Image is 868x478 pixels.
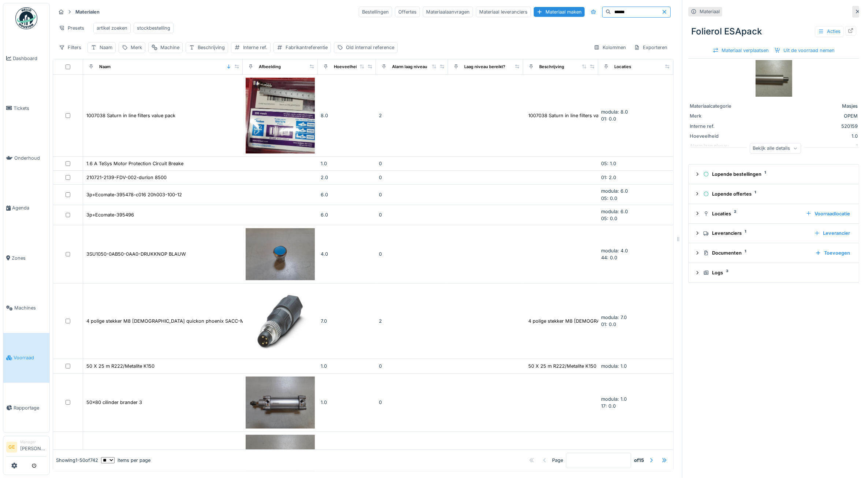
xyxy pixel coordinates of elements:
[748,112,858,119] div: OPEM
[20,439,46,445] div: Manager
[86,211,134,218] div: 3p+Ecomate-395496
[601,116,616,122] span: 01: 0.0
[359,7,392,17] div: Bestellingen
[379,363,445,370] div: 0
[72,8,103,15] strong: Materialen
[464,64,505,70] div: Laag niveau bereikt?
[528,363,627,370] div: 50 X 25 m R222/Metalite K150 schuurpapier
[137,25,170,32] div: stockbestelling
[772,45,838,55] div: Uit de voorraad nemen
[13,55,46,62] span: Dashboard
[14,304,46,311] span: Machines
[703,171,850,178] div: Lopende bestellingen
[690,123,745,130] div: Interne ref.
[100,44,112,51] div: Naam
[395,7,420,17] div: Offertes
[101,457,150,464] div: items per page
[601,255,617,260] span: 44: 0.0
[528,318,691,325] div: 4 polige stekker M8 [DEMOGRAPHIC_DATA] quickon phoenix SACC-M...
[803,209,853,219] div: Voorraadlocatie
[688,22,859,41] div: Folierol ESApack
[748,123,858,130] div: 520159
[423,7,473,17] div: Materiaalaanvragen
[703,249,809,256] div: Documenten
[86,191,182,198] div: 3p+Ecomate-395478-c016 20h003-100-12
[3,33,49,83] a: Dashboard
[86,363,154,370] div: 50 X 25 m R222/Metalite K150
[552,457,563,464] div: Page
[321,160,373,167] div: 1.0
[379,399,445,406] div: 0
[379,112,445,119] div: 2
[692,207,856,221] summary: Locaties2Voorraadlocatie
[700,8,720,15] div: Materiaal
[634,457,644,464] strong: of 15
[379,318,445,325] div: 2
[56,42,85,53] div: Filters
[86,112,175,119] div: 1007038 Saturn in line filters value pack
[748,133,858,140] div: 1.0
[56,23,87,33] div: Presets
[14,155,46,162] span: Onderhoud
[528,112,633,119] div: 1007038 Saturn in line filters value pack verp...
[321,251,373,257] div: 4.0
[601,109,628,115] span: modula: 8.0
[20,439,46,455] li: [PERSON_NAME]
[601,363,627,369] span: modula: 1.0
[692,227,856,240] summary: Leveranciers1Leverancier
[3,83,49,133] a: Tickets
[243,44,267,51] div: Interne ref.
[690,112,745,119] div: Merk
[748,103,858,110] div: Masjes
[346,44,394,51] div: Old internal reference
[3,133,49,183] a: Onderhoud
[601,209,628,214] span: modula: 6.0
[815,26,844,37] div: Acties
[703,230,808,237] div: Leveranciers
[12,204,46,211] span: Agenda
[692,187,856,201] summary: Lopende offertes1
[601,196,617,201] span: 05: 0.0
[690,103,745,110] div: Materiaalcategorie
[321,211,373,218] div: 6.0
[534,7,585,17] div: Materiaal maken
[591,42,629,53] div: Kolommen
[246,78,315,153] img: 1007038 Saturn in line filters value pack
[286,44,328,51] div: Fabrikantreferentie
[756,60,792,97] img: Folierol ESApack
[246,377,315,429] img: 50x80 cilinder brander 3
[601,315,627,320] span: modula: 7.0
[379,251,445,257] div: 0
[3,333,49,383] a: Voorraad
[86,251,186,257] div: 3SU1050-0AB50-0AA0-DRUKKNOP BLAUW
[614,64,631,70] div: Locaties
[692,266,856,279] summary: Logs3
[198,44,225,51] div: Beschrijving
[321,363,373,370] div: 1.0
[692,246,856,260] summary: Documenten1Toevoegen
[14,404,46,411] span: Rapportage
[811,228,853,238] div: Leverancier
[321,174,373,181] div: 2.0
[15,7,37,29] img: Badge_color-CXgf-gQk.svg
[392,64,427,70] div: Alarm laag niveau
[692,167,856,181] summary: Lopende bestellingen1
[379,191,445,198] div: 0
[12,255,46,262] span: Zones
[99,64,111,70] div: Naam
[601,161,616,166] span: 05: 1.0
[476,7,531,17] div: Materiaal leveranciers
[321,318,373,325] div: 7.0
[703,210,800,217] div: Locaties
[131,44,142,51] div: Merk
[703,190,850,197] div: Lopende offertes
[246,286,315,356] img: 4 polige stekker M8 male quickon phoenix SACC-M 8MS-4QO-0,5-M
[601,396,627,402] span: modula: 1.0
[710,45,772,55] div: Materiaal verplaatsen
[812,248,853,258] div: Toevoegen
[379,160,445,167] div: 0
[601,216,617,221] span: 05: 0.0
[601,403,616,409] span: 17: 0.0
[160,44,179,51] div: Machine
[321,191,373,198] div: 6.0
